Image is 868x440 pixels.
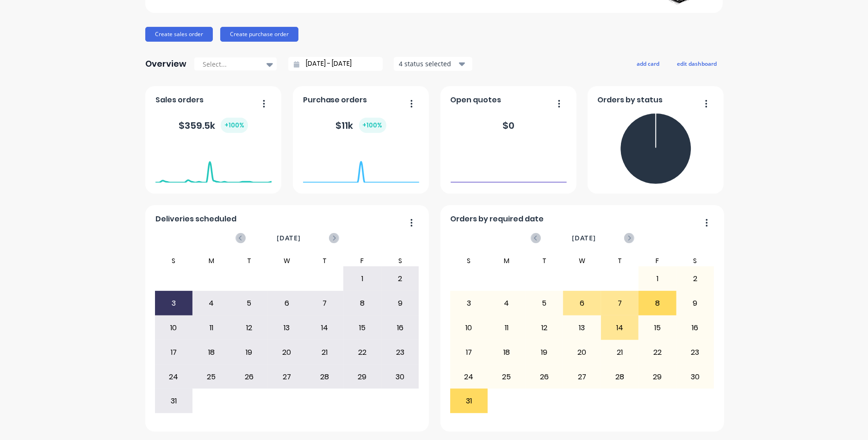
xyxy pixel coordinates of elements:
div: 1 [639,267,676,290]
div: W [563,255,601,266]
div: 23 [382,341,419,364]
div: T [230,255,268,266]
div: 10 [155,316,192,339]
div: 23 [677,341,714,364]
div: 13 [268,316,305,339]
div: 14 [306,316,343,339]
div: + 100 % [359,118,386,133]
span: Sales orders [155,94,204,106]
div: 16 [382,316,419,339]
div: 30 [677,365,714,389]
div: Overview [145,55,186,73]
div: 29 [344,365,381,389]
div: F [343,255,381,266]
span: [DATE] [572,233,596,243]
div: 7 [306,292,343,315]
div: 9 [382,292,419,315]
div: 26 [231,365,268,389]
div: 24 [155,365,192,389]
div: 27 [564,365,601,389]
div: 6 [564,292,601,315]
div: 31 [155,390,192,413]
div: 15 [639,316,676,339]
div: 5 [526,292,563,315]
div: 11 [488,316,525,339]
div: 31 [451,390,488,413]
span: Orders by required date [451,214,544,225]
div: 8 [344,292,381,315]
div: 3 [451,292,488,315]
div: 13 [564,316,601,339]
div: 4 status selected [399,59,457,69]
div: 22 [344,341,381,364]
div: 12 [231,316,268,339]
div: $ 0 [502,119,515,132]
div: 25 [193,365,230,389]
div: W [268,255,306,266]
div: 28 [601,365,639,389]
div: 18 [193,341,230,364]
div: 21 [601,341,639,364]
div: T [601,255,639,266]
span: [DATE] [277,233,301,243]
div: 4 [488,292,525,315]
div: 5 [231,292,268,315]
div: 21 [306,341,343,364]
div: T [526,255,564,266]
div: 12 [526,316,563,339]
div: 24 [451,365,488,389]
div: 25 [488,365,525,389]
div: M [488,255,526,266]
div: + 100 % [221,118,248,133]
div: 17 [155,341,192,364]
div: S [381,255,419,266]
div: $ 11k [336,118,386,133]
div: 1 [344,267,381,290]
button: 4 status selected [394,57,472,71]
div: 2 [677,267,714,290]
div: M [192,255,230,266]
div: T [306,255,344,266]
div: 10 [451,316,488,339]
div: 20 [564,341,601,364]
button: edit dashboard [671,57,723,69]
div: 7 [601,292,639,315]
div: 19 [231,341,268,364]
span: Open quotes [451,94,502,106]
div: 20 [268,341,305,364]
div: $ 359.5k [179,118,248,133]
button: Create purchase order [220,27,298,42]
div: S [676,255,714,266]
div: 26 [526,365,563,389]
div: F [639,255,676,266]
span: Purchase orders [303,94,367,106]
div: 3 [155,292,192,315]
div: 8 [639,292,676,315]
div: 30 [382,365,419,389]
div: 9 [677,292,714,315]
button: Create sales order [145,27,213,42]
span: Orders by status [598,94,663,106]
div: 28 [306,365,343,389]
div: 29 [639,365,676,389]
div: 18 [488,341,525,364]
div: 16 [677,316,714,339]
div: 6 [268,292,305,315]
div: 15 [344,316,381,339]
div: 4 [193,292,230,315]
div: 14 [601,316,639,339]
button: add card [631,57,665,69]
div: S [155,255,193,266]
div: 11 [193,316,230,339]
div: 22 [639,341,676,364]
div: 19 [526,341,563,364]
div: 17 [451,341,488,364]
div: 2 [382,267,419,290]
div: S [450,255,488,266]
div: 27 [268,365,305,389]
